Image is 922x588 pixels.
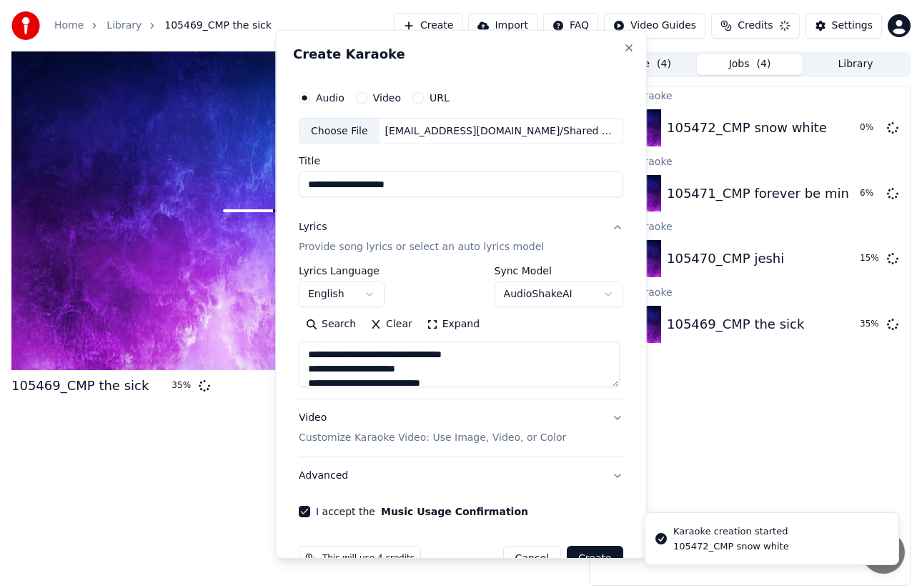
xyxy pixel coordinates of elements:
[567,546,623,572] button: Create
[316,507,528,517] label: I accept the
[299,411,566,445] div: Video
[316,92,344,102] label: Audio
[299,118,380,144] div: Choose File
[420,313,487,336] button: Expand
[299,209,623,266] button: LyricsProvide song lyrics or select an auto lyrics model
[495,266,623,276] label: Sync Model
[299,266,623,399] div: LyricsProvide song lyrics or select an auto lyrics model
[380,124,623,138] div: [EMAIL_ADDRESS][DOMAIN_NAME]/Shared drives/Sing King G Drive/Filemaker/CPT_Tracks/New Content/105...
[322,553,415,564] span: This will use 4 credits
[363,313,420,336] button: Clear
[373,92,401,102] label: Video
[299,240,544,254] p: Provide song lyrics or select an auto lyrics model
[381,507,528,517] button: I accept the
[299,457,623,494] button: Advanced
[299,220,327,234] div: Lyrics
[299,156,623,166] label: Title
[299,399,623,457] button: VideoCustomize Karaoke Video: Use Image, Video, or Color
[299,266,385,276] label: Lyrics Language
[430,92,450,102] label: URL
[299,313,363,336] button: Search
[503,546,561,572] button: Cancel
[293,47,629,60] h2: Create Karaoke
[299,431,566,445] p: Customize Karaoke Video: Use Image, Video, or Color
